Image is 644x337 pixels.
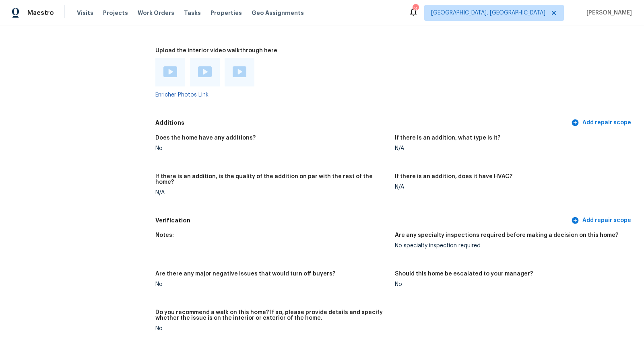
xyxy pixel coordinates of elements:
span: [PERSON_NAME] [583,9,632,17]
h5: Should this home be escalated to your manager? [395,271,533,277]
a: Play Video [163,66,177,78]
h5: Does the home have any additions? [155,135,256,141]
span: Add repair scope [573,118,631,128]
div: N/A [155,190,388,195]
span: Maestro [27,9,54,17]
div: No [155,282,388,287]
a: Play Video [198,66,212,78]
span: Projects [103,9,128,17]
h5: Do you recommend a walk on this home? If so, please provide details and specify whether the issue... [155,310,388,321]
span: Visits [77,9,93,17]
h5: Are there any major negative issues that would turn off buyers? [155,271,335,277]
button: Add repair scope [570,213,634,228]
img: Play Video [233,66,246,77]
span: Add repair scope [573,216,631,226]
div: No [155,146,388,151]
button: Add repair scope [570,115,634,130]
div: No [395,282,628,287]
span: Geo Assignments [252,9,304,17]
img: Play Video [198,66,212,77]
h5: If there is an addition, does it have HVAC? [395,174,512,179]
span: Work Orders [138,9,174,17]
a: Play Video [233,66,246,78]
div: No [155,326,388,331]
div: No specialty inspection required [395,243,628,249]
a: Enricher Photos Link [155,92,208,98]
h5: Are any specialty inspections required before making a decision on this home? [395,232,618,238]
h5: Additions [155,119,570,127]
h5: Notes: [155,232,174,238]
img: Play Video [163,66,177,77]
h5: If there is an addition, what type is it? [395,135,500,141]
h5: Verification [155,216,570,225]
div: N/A [395,146,628,151]
span: Properties [211,9,242,17]
div: N/A [395,184,628,190]
span: [GEOGRAPHIC_DATA], [GEOGRAPHIC_DATA] [431,9,545,17]
span: Tasks [184,10,201,16]
h5: If there is an addition, is the quality of the addition on par with the rest of the home? [155,174,388,185]
h5: Upload the interior video walkthrough here [155,48,277,53]
div: 3 [413,5,418,13]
